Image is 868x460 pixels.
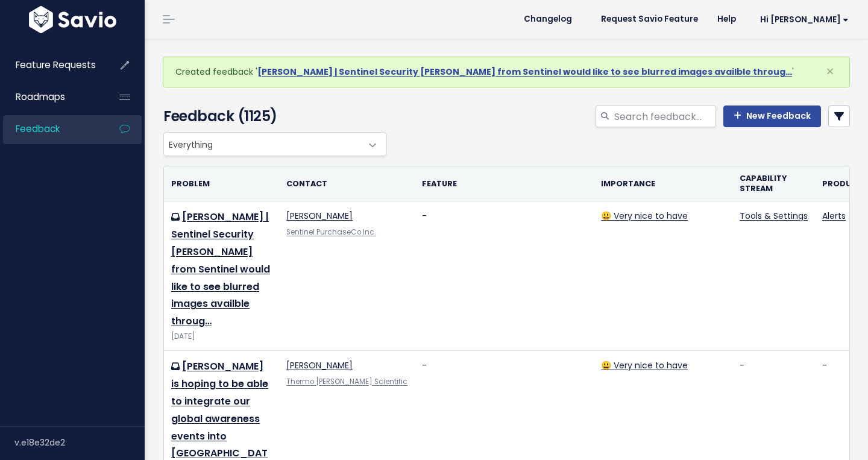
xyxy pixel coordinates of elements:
[822,210,846,222] a: Alerts
[3,51,100,79] a: Feature Requests
[171,330,272,343] div: [DATE]
[286,210,353,222] a: [PERSON_NAME]
[16,58,96,71] span: Feature Requests
[16,122,60,135] span: Feedback
[746,10,858,29] a: Hi [PERSON_NAME]
[732,166,815,201] th: Capability stream
[601,359,688,371] a: 😃 Very nice to have
[171,210,270,328] a: [PERSON_NAME] | Sentinel Security [PERSON_NAME] from Sentinel would like to see blurred images av...
[723,106,821,127] a: New Feedback
[163,132,386,156] span: Everything
[257,66,792,78] a: [PERSON_NAME] | Sentinel Security [PERSON_NAME] from Sentinel would like to see blurred images av...
[14,427,145,458] div: v.e18e32de2
[415,201,594,351] td: -
[286,359,353,371] a: [PERSON_NAME]
[286,377,407,386] a: Thermo [PERSON_NAME] Scientific
[814,57,846,86] button: Close
[415,166,594,201] th: Feature
[286,227,376,237] a: Sentinel PurchaseCo Inc.
[760,15,849,24] span: Hi [PERSON_NAME]
[26,6,119,33] img: logo-white.9d6f32f41409.svg
[601,210,688,222] a: 😃 Very nice to have
[594,166,732,201] th: Importance
[163,106,380,127] h4: Feedback (1125)
[3,115,100,143] a: Feedback
[708,10,746,28] a: Help
[16,90,65,103] span: Roadmaps
[3,83,100,111] a: Roadmaps
[163,57,850,87] div: Created feedback ' '
[164,166,279,201] th: Problem
[279,166,415,201] th: Contact
[826,61,834,81] span: ×
[164,133,362,156] span: Everything
[591,10,708,28] a: Request Savio Feature
[613,106,716,127] input: Search feedback...
[524,15,572,24] span: Changelog
[740,210,808,222] a: Tools & Settings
